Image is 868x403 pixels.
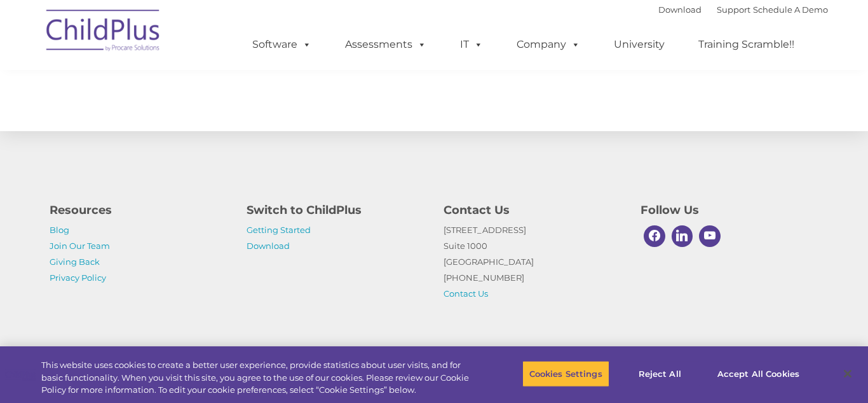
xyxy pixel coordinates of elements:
button: Close [834,360,862,388]
button: Accept All Cookies [710,360,806,387]
h4: Contact Us [444,201,621,219]
a: Join Our Team [50,241,110,251]
a: Download [658,4,702,15]
a: Download [247,241,290,251]
a: Assessments [332,32,439,57]
a: Getting Started [247,225,311,235]
a: Youtube [696,222,724,250]
a: IT [447,32,496,57]
h4: Resources [50,201,227,219]
font: | [658,4,828,15]
a: University [601,32,677,57]
a: Company [504,32,593,57]
h4: Switch to ChildPlus [247,201,424,219]
a: Blog [50,225,69,235]
span: Last name [177,84,215,94]
a: Linkedin [668,222,696,250]
button: Cookies Settings [522,360,609,387]
a: Support [717,4,750,15]
span: Phone number [177,136,231,146]
a: Facebook [641,222,668,250]
h4: Follow Us [641,201,818,219]
button: Reject All [620,360,700,387]
a: Training Scramble!! [686,32,807,57]
a: Schedule A Demo [753,4,828,15]
p: [STREET_ADDRESS] Suite 1000 [GEOGRAPHIC_DATA] [PHONE_NUMBER] [444,222,621,302]
a: Software [240,32,324,57]
a: Contact Us [444,288,488,299]
a: Privacy Policy [50,272,106,283]
img: ChildPlus by Procare Solutions [40,1,167,64]
div: This website uses cookies to create a better user experience, provide statistics about user visit... [41,359,477,397]
a: Giving Back [50,257,100,267]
